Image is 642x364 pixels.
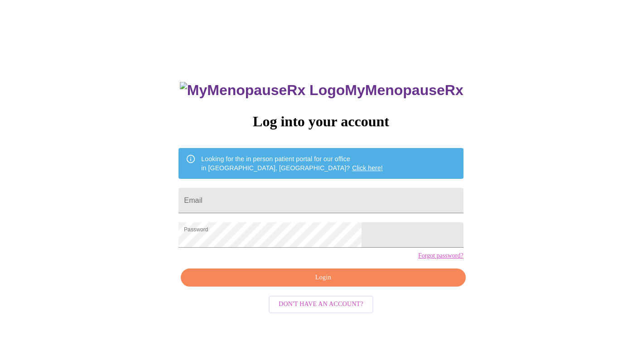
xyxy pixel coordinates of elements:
[279,299,363,310] span: Don't have an account?
[269,296,373,313] button: Don't have an account?
[201,151,383,176] div: Looking for the in person patient portal for our office in [GEOGRAPHIC_DATA], [GEOGRAPHIC_DATA]?
[191,272,455,283] span: Login
[418,252,463,259] a: Forgot password?
[180,82,345,99] img: MyMenopauseRx Logo
[179,113,463,130] h3: Log into your account
[181,268,465,287] button: Login
[352,164,383,172] a: Click here!
[180,82,463,99] h3: MyMenopauseRx
[266,300,376,307] a: Don't have an account?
